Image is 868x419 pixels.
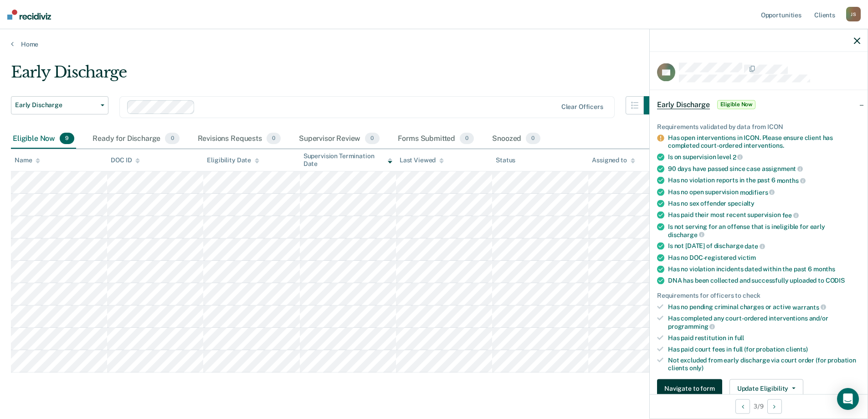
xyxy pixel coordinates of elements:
[717,100,756,109] span: Eligible Now
[111,156,140,164] div: DOC ID
[592,156,635,164] div: Assigned to
[745,243,765,250] span: date
[657,100,710,109] span: Early Discharge
[561,103,603,111] div: Clear officers
[668,134,860,150] div: Has open interventions in ICON. Please ensure client has completed court-ordered interventions.
[846,7,861,21] div: J S
[490,129,542,149] div: Snoozed
[735,399,750,414] button: Previous Opportunity
[668,242,860,250] div: Is not [DATE] of discharge
[767,399,782,414] button: Next Opportunity
[668,265,860,273] div: Has no violation incidents dated within the past 6
[11,63,662,89] div: Early Discharge
[668,357,860,372] div: Not excluded from early discharge via court order (for probation clients
[165,133,179,145] span: 0
[826,277,845,284] span: CODIS
[668,323,715,330] span: programming
[657,123,860,130] div: Requirements validated by data from ICON
[11,40,857,48] a: Home
[460,133,474,145] span: 0
[196,129,282,149] div: Revisions Requests
[777,177,806,184] span: months
[11,129,76,149] div: Eligible Now
[813,265,835,273] span: months
[650,90,868,119] div: Early DischargeEligible Now
[365,133,379,145] span: 0
[657,292,860,300] div: Requirements for officers to check
[668,211,860,219] div: Has paid their most recent supervision
[728,200,755,207] span: specialty
[668,153,860,161] div: Is on supervision level
[396,129,476,149] div: Forms Submitted
[786,345,808,352] span: clients)
[496,156,515,164] div: Status
[668,231,704,238] span: discharge
[303,152,392,168] div: Supervision Termination Date
[782,212,799,219] span: fee
[60,133,74,145] span: 9
[668,303,860,311] div: Has no pending criminal charges or active
[738,254,756,261] span: victim
[267,133,281,145] span: 0
[668,277,860,285] div: DNA has been collected and successfully uploaded to
[657,379,722,398] button: Navigate to form
[657,379,726,398] a: Navigate to form
[15,101,97,109] span: Early Discharge
[15,156,40,164] div: Name
[668,315,860,330] div: Has completed any court-ordered interventions and/or
[668,334,860,341] div: Has paid restitution in
[400,156,444,164] div: Last Viewed
[837,388,859,410] div: Open Intercom Messenger
[668,176,860,185] div: Has no violation reports in the past 6
[668,165,860,173] div: 90 days have passed since case
[668,254,860,262] div: Has no DOC-registered
[650,394,868,418] div: 3 / 9
[207,156,259,164] div: Eligibility Date
[733,153,743,160] span: 2
[526,133,540,145] span: 0
[7,10,51,20] img: Recidiviz
[91,129,181,149] div: Ready for Discharge
[792,303,826,310] span: warrants
[762,165,803,172] span: assignment
[297,129,381,149] div: Supervisor Review
[689,364,704,372] span: only)
[740,188,775,196] span: modifiers
[668,345,860,353] div: Has paid court fees in full (for probation
[668,223,860,238] div: Is not serving for an offense that is ineligible for early
[729,379,803,398] button: Update Eligibility
[668,188,860,196] div: Has no open supervision
[668,200,860,207] div: Has no sex offender
[734,334,744,341] span: full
